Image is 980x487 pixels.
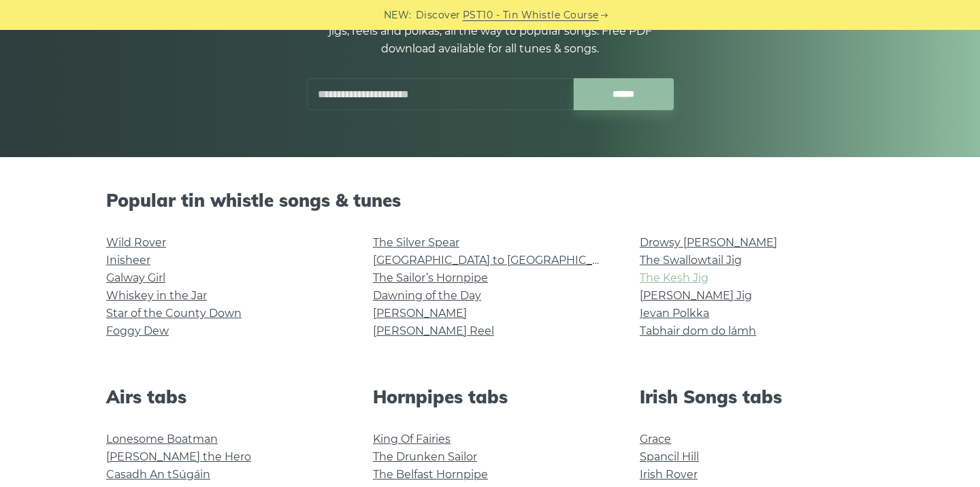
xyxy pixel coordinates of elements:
a: Inisheer [106,254,150,267]
a: Irish Rover [640,468,698,481]
a: Casadh An tSúgáin [106,468,210,481]
a: Galway Girl [106,271,165,284]
a: [PERSON_NAME] Reel [373,324,494,337]
a: The Kesh Jig [640,271,708,284]
a: Dawning of the Day [373,289,481,302]
a: Spancil Hill [640,450,699,463]
a: Grace [640,433,671,446]
a: PST10 - Tin Whistle Course [463,7,599,23]
h2: Airs tabs [106,386,340,407]
a: Wild Rover [106,236,166,249]
a: [PERSON_NAME] Jig [640,289,752,302]
a: Drowsy [PERSON_NAME] [640,236,777,249]
span: Discover [416,7,461,23]
a: Whiskey in the Jar [106,289,207,302]
a: Tabhair dom do lámh [640,324,756,337]
a: The Sailor’s Hornpipe [373,271,488,284]
a: Ievan Polkka [640,307,709,320]
a: Star of the County Down [106,307,242,320]
a: [PERSON_NAME] the Hero [106,450,251,463]
a: [GEOGRAPHIC_DATA] to [GEOGRAPHIC_DATA] [373,254,624,267]
h2: Popular tin whistle songs & tunes [106,190,874,211]
h2: Hornpipes tabs [373,386,607,407]
h2: Irish Songs tabs [640,386,874,407]
a: The Silver Spear [373,236,459,249]
a: The Belfast Hornpipe [373,468,488,481]
a: [PERSON_NAME] [373,307,467,320]
a: The Drunken Sailor [373,450,477,463]
a: King Of Fairies [373,433,451,446]
a: The Swallowtail Jig [640,254,742,267]
span: NEW: [384,7,412,23]
a: Foggy Dew [106,324,169,337]
a: Lonesome Boatman [106,433,218,446]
